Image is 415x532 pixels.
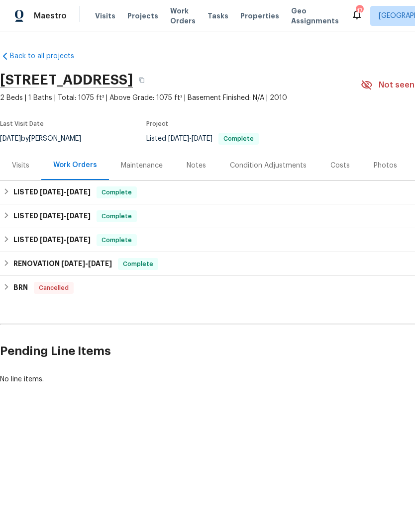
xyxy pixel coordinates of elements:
span: Complete [98,235,136,245]
span: Complete [219,136,258,142]
span: - [61,260,112,267]
span: Project [146,121,168,127]
span: Work Orders [170,6,196,26]
div: Maintenance [121,161,163,171]
div: Visits [12,161,29,171]
span: Tasks [207,12,228,19]
span: Projects [127,11,158,21]
span: [DATE] [192,135,212,142]
span: [DATE] [40,236,64,243]
span: Geo Assignments [291,6,339,26]
span: [DATE] [40,212,64,219]
div: Costs [330,161,350,171]
h6: LISTED [13,186,91,198]
span: - [40,188,91,195]
span: Visits [95,11,115,21]
h6: LISTED [13,234,91,246]
span: - [40,236,91,243]
span: - [168,135,212,142]
span: Cancelled [35,283,73,293]
span: Properties [240,11,279,21]
span: Complete [98,187,136,197]
span: [DATE] [67,212,91,219]
span: [DATE] [88,260,112,267]
div: Condition Adjustments [230,161,307,171]
span: - [40,212,91,219]
span: [DATE] [168,135,189,142]
div: Notes [187,161,206,171]
span: Listed [146,135,259,142]
div: 17 [356,6,363,16]
div: Work Orders [53,160,97,170]
span: Complete [98,211,136,221]
button: Copy Address [133,71,151,89]
span: Maestro [34,11,67,21]
h6: RENOVATION [13,258,112,270]
span: Complete [119,259,157,269]
h6: BRN [13,282,28,294]
span: [DATE] [61,260,85,267]
span: [DATE] [40,188,64,195]
span: [DATE] [67,188,91,195]
span: [DATE] [67,236,91,243]
h6: LISTED [13,210,91,222]
div: Photos [374,161,397,171]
